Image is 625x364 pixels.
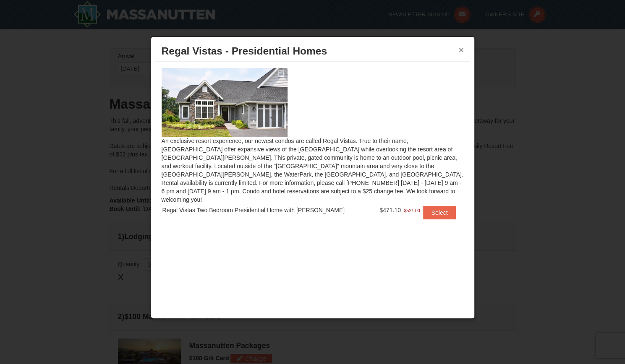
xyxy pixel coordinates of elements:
span: $471.10 [379,207,401,213]
div: An exclusive resort experience, our newest condos are called Regal Vistas. True to their name, [G... [155,62,470,236]
div: Regal Vistas Two Bedroom Presidential Home with [PERSON_NAME] [162,206,372,214]
img: 19218991-1-902409a9.jpg [162,68,288,137]
button: Select [423,206,456,219]
span: Regal Vistas - Presidential Homes [162,45,327,57]
button: × [459,46,464,54]
span: $521.00 [404,206,420,215]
